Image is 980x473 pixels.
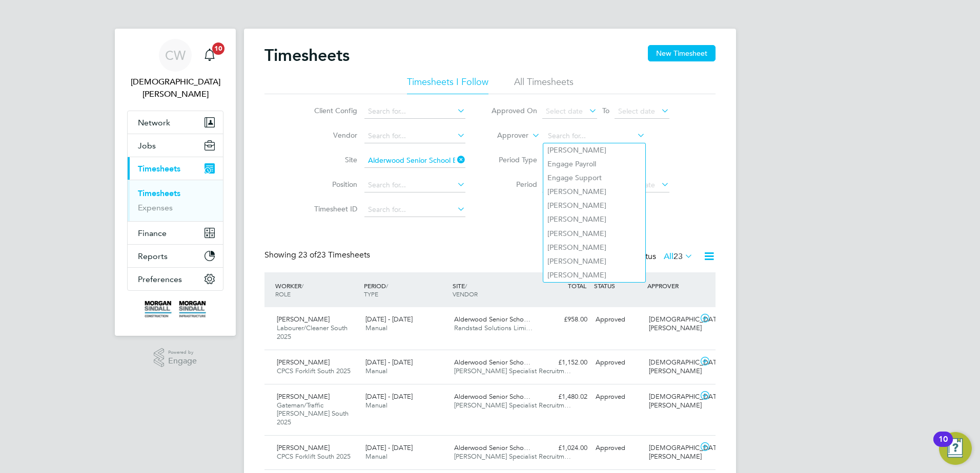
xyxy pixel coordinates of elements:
[365,367,387,375] span: Manual
[311,131,357,140] label: Vendor
[364,129,465,143] input: Search for...
[277,443,330,452] span: [PERSON_NAME]
[386,282,388,290] span: /
[454,358,530,367] span: Alderwood Senior Scho…
[634,250,695,264] div: Status
[454,315,530,324] span: Alderwood Senior Scho…
[543,171,645,185] li: Engage Support
[543,185,645,199] li: [PERSON_NAME]
[365,452,387,461] span: Manual
[599,104,612,117] span: To
[365,324,387,332] span: Manual
[273,276,361,303] div: WORKER
[128,268,223,290] button: Preferences
[168,348,197,357] span: Powered by
[365,401,387,410] span: Manual
[465,282,467,290] span: /
[645,354,698,380] div: [DEMOGRAPHIC_DATA][PERSON_NAME]
[311,180,357,189] label: Position
[138,188,180,198] a: Timesheets
[298,250,317,260] span: 23 of
[128,111,223,134] button: Network
[543,199,645,212] li: [PERSON_NAME]
[938,439,948,453] div: 10
[154,348,197,368] a: Powered byEngage
[591,354,645,371] div: Approved
[365,443,413,452] span: [DATE] - [DATE]
[361,276,450,303] div: PERIOD
[648,45,716,61] button: New Timesheet
[664,251,693,262] label: All
[568,282,586,290] span: TOTAL
[543,227,645,241] li: [PERSON_NAME]
[277,324,348,341] span: Labourer/Cleaner South 2025
[454,452,571,461] span: [PERSON_NAME] Specialist Recruitm…
[199,39,220,72] a: 10
[138,251,168,261] span: Reports
[546,106,583,116] span: Select date
[364,178,465,192] input: Search for...
[145,301,206,317] img: morgansindall-logo-retina.png
[277,358,330,367] span: [PERSON_NAME]
[364,290,378,298] span: TYPE
[364,154,465,168] input: Search for...
[365,358,413,367] span: [DATE] - [DATE]
[311,155,357,164] label: Site
[128,157,223,180] button: Timesheets
[591,276,645,295] div: STATUS
[301,282,303,290] span: /
[645,276,698,295] div: APPROVER
[127,39,223,100] a: CW[DEMOGRAPHIC_DATA][PERSON_NAME]
[128,245,223,267] button: Reports
[450,276,539,303] div: SITE
[212,42,224,55] span: 10
[591,389,645,405] div: Approved
[127,301,223,317] a: Go to home page
[514,76,574,94] li: All Timesheets
[538,389,591,405] div: £1,480.02
[453,290,478,298] span: VENDOR
[138,228,167,238] span: Finance
[311,106,357,115] label: Client Config
[138,118,170,127] span: Network
[618,106,655,116] span: Select date
[138,141,156,150] span: Jobs
[128,180,223,221] div: Timesheets
[491,155,537,164] label: Period Type
[538,440,591,457] div: £1,024.00
[543,143,645,157] li: [PERSON_NAME]
[165,49,186,62] span: CW
[454,324,533,332] span: Randstad Solutions Limi…
[364,104,465,119] input: Search for...
[311,204,357,213] label: Timesheet ID
[454,443,530,452] span: Alderwood Senior Scho…
[645,389,698,414] div: [DEMOGRAPHIC_DATA][PERSON_NAME]
[277,315,330,324] span: [PERSON_NAME]
[543,241,645,254] li: [PERSON_NAME]
[277,392,330,401] span: [PERSON_NAME]
[538,354,591,371] div: £1,152.00
[543,212,645,226] li: [PERSON_NAME]
[543,254,645,268] li: [PERSON_NAME]
[454,367,571,375] span: [PERSON_NAME] Specialist Recruitm…
[454,401,571,410] span: [PERSON_NAME] Specialist Recruitm…
[277,401,349,427] span: Gateman/Traffic [PERSON_NAME] South 2025
[939,432,972,465] button: Open Resource Center, 10 new notifications
[364,203,465,217] input: Search for...
[543,268,645,282] li: [PERSON_NAME]
[128,222,223,244] button: Finance
[491,106,537,115] label: Approved On
[591,440,645,457] div: Approved
[138,164,180,174] span: Timesheets
[138,203,173,212] a: Expenses
[168,357,197,365] span: Engage
[138,274,182,284] span: Preferences
[365,392,413,401] span: [DATE] - [DATE]
[275,290,291,298] span: ROLE
[543,157,645,171] li: Engage Payroll
[264,45,350,66] h2: Timesheets
[115,29,236,336] nav: Main navigation
[538,311,591,328] div: £958.00
[491,180,537,189] label: Period
[277,452,351,461] span: CPCS Forklift South 2025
